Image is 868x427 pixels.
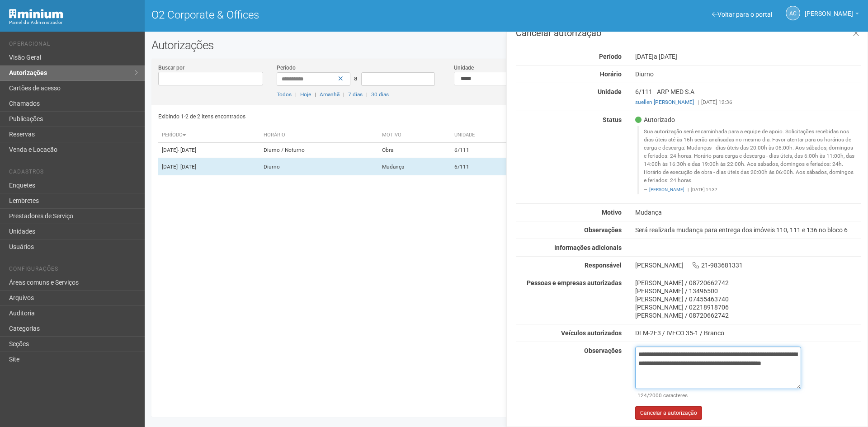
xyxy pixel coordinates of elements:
[320,91,340,98] a: Amanhã
[561,329,622,337] strong: Veículos autorizados
[378,158,450,176] td: Mudança
[635,116,675,124] span: Autorizado
[637,392,647,399] span: 124
[158,110,504,123] div: Exibindo 1-2 de 2 itens encontrados
[277,91,292,98] a: Todos
[451,143,518,158] td: 6/111
[9,9,63,19] img: Minium
[178,164,196,170] span: - [DATE]
[454,64,474,72] label: Unidade
[378,143,450,158] td: Obra
[260,128,378,143] th: Horário
[688,187,689,192] span: |
[635,287,861,295] div: [PERSON_NAME] / 13496500
[527,279,622,286] strong: Pessoas e empresas autorizadas
[712,11,772,18] a: Voltar para o portal
[628,261,868,269] div: [PERSON_NAME] 21-983681331
[585,262,622,269] strong: Responsável
[158,128,260,143] th: Período
[151,9,500,21] h1: O2 Corporate & Offices
[366,91,368,98] span: |
[649,187,684,192] a: [PERSON_NAME]
[295,91,297,98] span: |
[9,19,138,27] div: Painel do Administrador
[635,329,861,337] div: DLM-2E3 / IVECO 35-1 / Branco
[786,6,800,20] a: AC
[654,53,677,60] span: a [DATE]
[637,391,799,399] div: /2000 caracteres
[158,143,260,158] td: [DATE]
[348,91,363,98] a: 7 dias
[847,24,865,43] a: Fechar
[584,226,622,234] strong: Observações
[378,128,450,143] th: Motivo
[602,209,622,216] strong: Motivo
[628,52,868,61] div: [DATE]
[635,295,861,303] div: [PERSON_NAME] / 07455463740
[516,28,861,38] h3: Cancelar autorização
[451,158,518,176] td: 6/111
[635,98,861,106] div: [DATE] 12:36
[805,11,859,19] a: [PERSON_NAME]
[158,158,260,176] td: [DATE]
[644,187,856,193] footer: [DATE] 14:37
[9,41,138,50] li: Operacional
[315,91,316,98] span: |
[637,126,861,194] blockquote: Sua autorização será encaminhada para a equipe de apoio. Solicitações recebidas nos dias úteis at...
[600,70,622,78] strong: Horário
[635,311,861,319] div: [PERSON_NAME] / 08720662742
[371,91,389,98] a: 30 dias
[343,91,344,98] span: |
[354,75,358,82] span: a
[584,347,622,354] strong: Observações
[554,244,622,251] strong: Informações adicionais
[9,266,138,275] li: Configurações
[628,88,868,106] div: 6/111 - ARP MED S.A
[635,99,694,105] a: suellen [PERSON_NAME]
[451,128,518,143] th: Unidade
[598,88,622,95] strong: Unidade
[635,406,702,420] button: Cancelar a autorização
[628,226,868,234] div: Será realizada mudança para entrega dos imóveis 110, 111 e 136 no bloco 6
[698,99,699,105] span: |
[300,91,311,98] a: Hoje
[628,70,868,78] div: Diurno
[805,1,853,17] span: Ana Carla de Carvalho Silva
[151,38,861,52] h2: Autorizações
[260,158,378,176] td: Diurno
[635,279,861,287] div: [PERSON_NAME] / 08720662742
[599,53,622,60] strong: Período
[178,147,196,153] span: - [DATE]
[635,303,861,311] div: [PERSON_NAME] / 02218918706
[277,64,296,72] label: Período
[158,64,184,72] label: Buscar por
[603,116,622,123] strong: Status
[9,169,138,178] li: Cadastros
[628,208,868,216] div: Mudança
[260,143,378,158] td: Diurno / Noturno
